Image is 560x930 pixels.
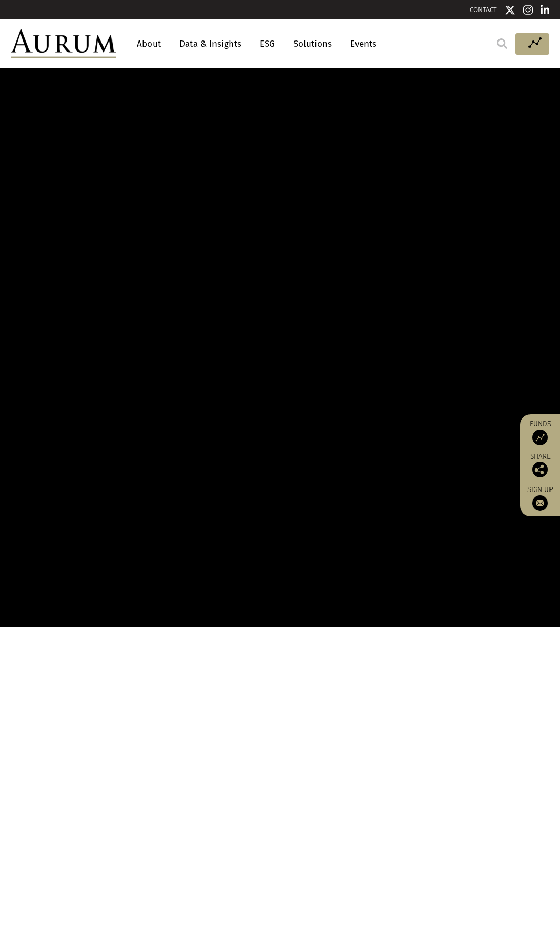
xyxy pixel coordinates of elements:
[505,5,515,15] img: Twitter icon
[288,34,337,54] a: Solutions
[525,420,555,445] a: Funds
[541,5,550,15] img: Linkedin icon
[525,485,555,511] a: Sign up
[532,495,548,511] img: Sign up to our newsletter
[345,34,376,54] a: Events
[532,462,548,477] img: Share this post
[497,38,507,49] img: search.svg
[523,5,533,15] img: Instagram icon
[174,34,247,54] a: Data & Insights
[11,29,116,58] img: Aurum
[131,34,166,54] a: About
[254,34,280,54] a: ESG
[525,453,555,477] div: Share
[470,6,497,14] a: CONTACT
[532,430,548,445] img: Access Funds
